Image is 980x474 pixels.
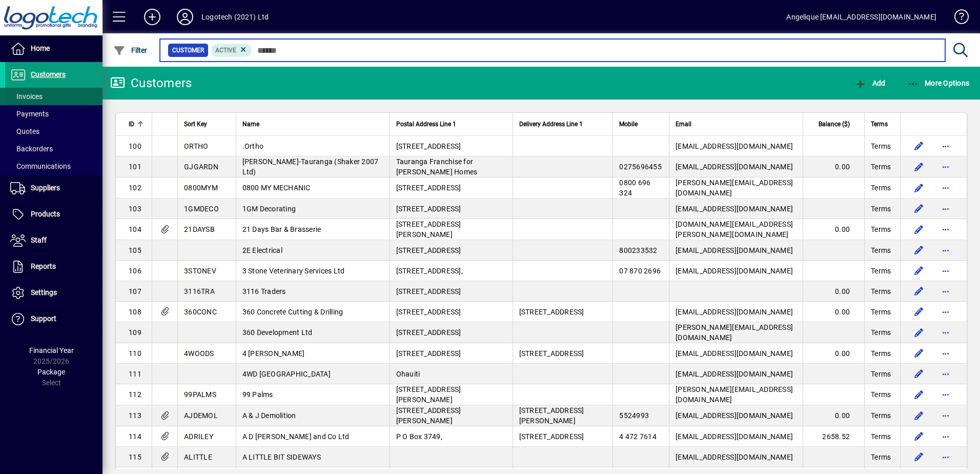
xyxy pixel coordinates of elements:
button: Add [136,8,169,26]
span: Name [242,118,259,130]
td: 0.00 [803,281,864,302]
a: Quotes [5,123,103,140]
span: ORTHO [184,142,208,150]
span: P O Box 3749, [396,432,442,441]
span: A & J Demolition [242,411,296,420]
span: 108 [129,308,141,316]
span: [STREET_ADDRESS][PERSON_NAME] [519,406,584,425]
span: Terms [871,245,891,255]
a: Products [5,202,103,227]
button: Edit [911,386,927,403]
button: More options [937,221,954,238]
button: Edit [911,159,927,175]
span: 101 [129,163,141,171]
span: Customer [172,45,204,55]
button: Edit [911,449,927,465]
span: [STREET_ADDRESS] [396,287,461,295]
span: Invoices [10,92,43,101]
span: Staff [31,236,47,244]
span: Terms [871,327,891,338]
span: 111 [129,370,141,378]
button: More options [937,428,954,445]
button: Edit [911,345,927,362]
button: More options [937,345,954,362]
span: [EMAIL_ADDRESS][DOMAIN_NAME] [676,308,793,316]
span: Terms [871,204,891,214]
span: [STREET_ADDRESS] [519,349,584,358]
span: 112 [129,390,141,399]
button: Edit [911,324,927,341]
span: 109 [129,328,141,337]
span: Ohauiti [396,370,420,378]
button: More options [937,407,954,424]
span: [STREET_ADDRESS] [396,184,461,192]
span: 99 Palms [242,390,273,399]
td: 0.00 [803,405,864,426]
button: Profile [169,8,201,26]
span: 0800 MY MECHANIC [242,184,311,192]
span: ALITTLE [184,453,212,461]
span: Mobile [619,118,638,130]
span: 114 [129,432,141,441]
a: Communications [5,157,103,175]
span: Filter [113,46,148,54]
span: Terms [871,141,891,151]
span: [EMAIL_ADDRESS][DOMAIN_NAME] [676,142,793,150]
span: 21DAYSB [184,225,215,233]
span: [EMAIL_ADDRESS][DOMAIN_NAME] [676,246,793,254]
td: 0.00 [803,343,864,364]
div: Balance ($) [809,118,859,130]
div: Mobile [619,118,663,130]
span: [EMAIL_ADDRESS][DOMAIN_NAME] [676,349,793,358]
span: .Ortho [242,142,264,150]
span: 4WOODS [184,349,214,358]
button: Filter [111,41,150,60]
span: 3 Stone Veterinary Services Ltd [242,267,345,275]
span: [STREET_ADDRESS] [396,328,461,337]
button: More options [937,180,954,196]
span: 360CONC [184,308,217,316]
a: Backorders [5,140,103,157]
button: More options [937,263,954,279]
span: 5524993 [619,411,649,420]
span: 1GMDECO [184,205,219,213]
span: [EMAIL_ADDRESS][DOMAIN_NAME] [676,411,793,420]
button: Edit [911,242,927,259]
span: Payments [10,110,49,118]
span: A D [PERSON_NAME] and Co Ltd [242,432,350,441]
span: 2E Electrical [242,246,282,254]
div: Email [676,118,797,130]
span: Home [31,44,50,52]
button: Edit [911,283,927,300]
span: Add [854,79,885,87]
button: More options [937,159,954,175]
span: 103 [129,205,141,213]
div: Customers [110,75,192,91]
span: [STREET_ADDRESS] [396,308,461,316]
a: Suppliers [5,175,103,201]
button: More options [937,138,954,154]
span: 0800 696 324 [619,179,650,197]
span: Email [676,118,691,130]
button: Edit [911,138,927,154]
span: [EMAIL_ADDRESS][DOMAIN_NAME] [676,267,793,275]
button: Edit [911,180,927,196]
span: [STREET_ADDRESS] [396,246,461,254]
span: 4 [PERSON_NAME] [242,349,305,358]
span: Terms [871,266,891,276]
button: More options [937,283,954,300]
span: [STREET_ADDRESS] [519,432,584,441]
span: Communications [10,162,71,170]
a: Reports [5,254,103,280]
span: 105 [129,246,141,254]
a: Home [5,36,103,62]
td: 0.00 [803,302,864,322]
span: Terms [871,369,891,379]
span: 100 [129,142,141,150]
button: Edit [911,304,927,320]
span: 102 [129,184,141,192]
span: Terms [871,118,888,130]
td: 0.00 [803,219,864,240]
td: 0.00 [803,156,864,177]
td: 2658.52 [803,426,864,447]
